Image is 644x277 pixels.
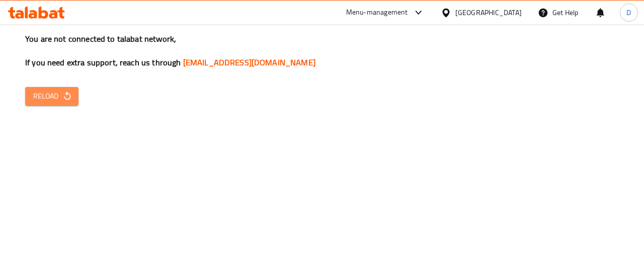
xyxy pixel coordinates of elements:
[25,87,78,106] button: Reload
[346,7,408,19] div: Menu-management
[25,33,619,68] h3: You are not connected to talabat network, If you need extra support, reach us through
[455,7,522,18] div: [GEOGRAPHIC_DATA]
[626,7,631,18] span: D
[183,55,315,70] a: [EMAIL_ADDRESS][DOMAIN_NAME]
[33,90,70,103] span: Reload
